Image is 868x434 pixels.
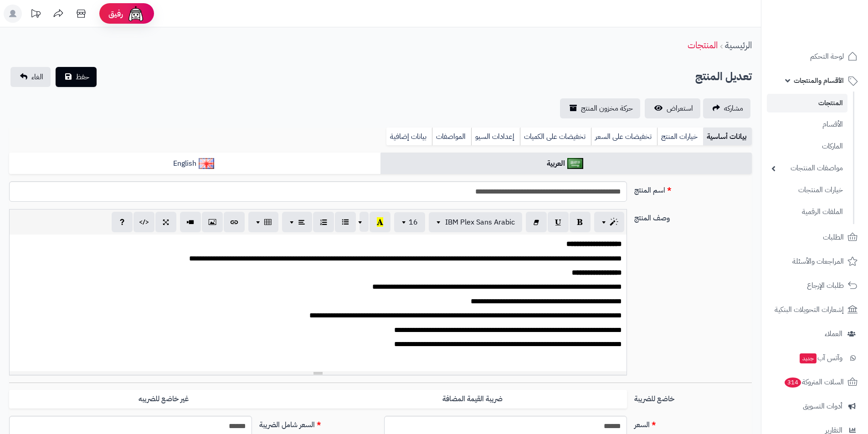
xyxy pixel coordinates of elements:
a: المراجعات والأسئلة [767,250,863,272]
label: ضريبة القيمة المضافة [318,390,627,408]
span: طلبات الإرجاع [807,279,844,292]
a: بيانات إضافية [386,128,432,146]
h2: تعديل المنتج [695,67,752,86]
a: الملفات الرقمية [767,202,847,222]
span: المراجعات والأسئلة [792,255,844,268]
img: ai-face.png [127,5,145,23]
a: وآتس آبجديد [767,347,863,369]
a: إشعارات التحويلات البنكية [767,299,863,321]
span: لوحة التحكم [810,50,844,63]
span: جديد [800,353,817,363]
span: الغاء [31,71,43,82]
span: وآتس آب [799,352,842,364]
a: English [9,153,380,175]
span: العملاء [825,327,842,340]
span: IBM Plex Sans Arabic [445,217,515,228]
a: مواصفات المنتجات [767,158,847,178]
span: 314 [784,377,801,388]
span: رفيق [108,8,123,19]
a: السلات المتروكة314 [767,371,863,393]
a: المواصفات [432,128,471,146]
a: الماركات [767,137,847,156]
span: الأقسام والمنتجات [794,74,844,87]
a: إعدادات السيو [471,128,520,146]
a: تخفيضات على السعر [591,128,657,146]
button: 16 [394,212,425,232]
a: الغاء [10,67,51,87]
span: 16 [409,217,418,228]
a: تخفيضات على الكميات [520,128,591,146]
img: English [199,158,215,169]
a: أدوات التسويق [767,395,863,417]
span: حركة مخزون المنتج [581,103,633,114]
span: الطلبات [823,231,844,244]
img: logo-2.png [806,19,859,38]
button: حفظ [56,67,97,87]
span: مشاركه [724,103,743,114]
a: الطلبات [767,226,863,248]
a: المنتجات [688,38,718,52]
span: أدوات التسويق [803,400,842,413]
a: استعراض [645,98,700,118]
label: السعر [631,416,755,430]
a: بيانات أساسية [703,128,752,146]
a: العربية [380,153,752,175]
img: العربية [567,158,583,169]
label: السعر شامل الضريبة [256,416,380,430]
a: العملاء [767,323,863,345]
span: إشعارات التحويلات البنكية [775,303,844,316]
label: وصف المنتج [631,209,755,224]
a: طلبات الإرجاع [767,275,863,296]
label: اسم المنتج [631,181,755,196]
a: لوحة التحكم [767,46,863,67]
span: حفظ [76,71,89,82]
label: خاضع للضريبة [631,390,755,404]
a: الأقسام [767,115,847,134]
a: تحديثات المنصة [24,5,47,25]
a: حركة مخزون المنتج [560,98,640,118]
label: غير خاضع للضريبه [9,390,318,408]
span: السلات المتروكة [784,376,844,388]
button: IBM Plex Sans Arabic [429,212,522,232]
a: مشاركه [703,98,750,118]
a: المنتجات [767,94,847,112]
a: خيارات المنتج [657,128,703,146]
a: خيارات المنتجات [767,180,847,200]
span: استعراض [667,103,693,114]
a: الرئيسية [725,38,752,52]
